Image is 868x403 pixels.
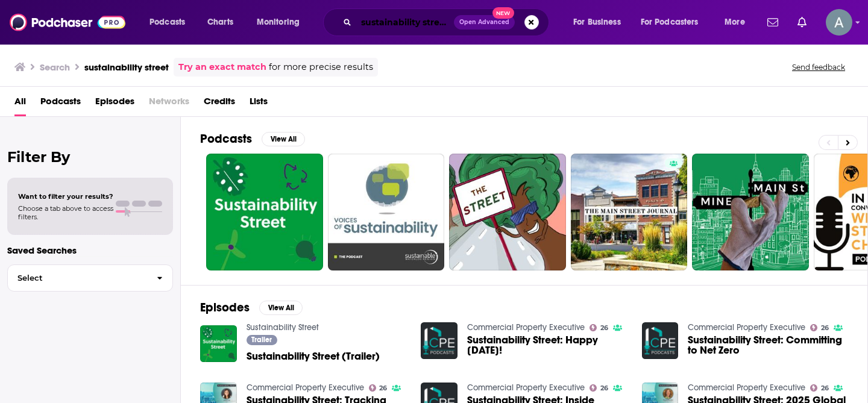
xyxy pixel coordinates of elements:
a: All [14,92,26,116]
span: 26 [379,386,387,391]
a: 26 [369,384,388,392]
a: Lists [250,92,268,116]
span: For Podcasters [641,14,699,31]
span: Trailer [251,336,272,343]
a: Commercial Property Executive [467,383,585,393]
span: Charts [207,14,233,31]
button: Send feedback [788,62,849,72]
a: Sustainability Street (Trailer) [247,351,380,361]
img: User Profile [826,9,852,36]
h3: sustainability street [84,61,169,73]
img: Podchaser - Follow, Share and Rate Podcasts [10,11,125,34]
span: Podcasts [149,14,185,31]
a: Sustainability Street: Happy Earth Day! [467,335,627,355]
span: Want to filter your results? [18,192,113,201]
button: Open AdvancedNew [454,15,515,30]
a: EpisodesView All [200,300,303,315]
a: Commercial Property Executive [688,383,805,393]
img: Sustainability Street (Trailer) [200,325,237,362]
h2: Filter By [7,148,173,166]
button: View All [262,132,305,146]
span: 26 [600,325,608,331]
a: Credits [204,92,235,116]
span: Monitoring [257,14,300,31]
img: Sustainability Street: Happy Earth Day! [421,322,458,359]
h3: Search [40,61,70,73]
span: Open Advanced [459,19,509,25]
span: Sustainability Street: Happy [DATE]! [467,335,627,355]
div: Search podcasts, credits, & more... [335,8,561,36]
a: Episodes [95,92,134,116]
span: 26 [821,325,829,331]
span: For Business [573,14,621,31]
a: Charts [200,13,241,32]
a: Try an exact match [178,60,266,74]
a: 26 [590,384,608,392]
a: Show notifications dropdown [763,12,783,33]
a: Podcasts [40,92,81,116]
a: 26 [590,324,608,331]
span: Networks [149,92,189,116]
a: 26 [810,384,829,392]
button: View All [259,301,303,315]
a: PodcastsView All [200,131,305,146]
button: Select [7,264,173,292]
a: Commercial Property Executive [467,322,585,333]
span: More [725,14,745,31]
p: Saved Searches [7,245,173,256]
span: Logged in as aseymour [826,9,852,36]
h2: Episodes [200,300,250,315]
span: Select [8,274,147,282]
a: Sustainability Street: Committing to Net Zero [688,335,848,355]
img: Sustainability Street: Committing to Net Zero [642,322,679,359]
h2: Podcasts [200,131,252,146]
button: open menu [248,13,315,32]
input: Search podcasts, credits, & more... [356,13,454,32]
a: Show notifications dropdown [793,12,811,33]
span: 26 [821,386,829,391]
a: Sustainability Street [247,322,319,333]
a: Commercial Property Executive [247,383,364,393]
button: open menu [716,13,760,32]
a: 26 [810,324,829,331]
span: 26 [600,386,608,391]
a: Commercial Property Executive [688,322,805,333]
span: for more precise results [269,60,373,74]
button: open menu [141,13,201,32]
button: open menu [633,13,716,32]
button: open menu [565,13,636,32]
button: Show profile menu [826,9,852,36]
span: Choose a tab above to access filters. [18,204,113,221]
span: New [492,7,514,19]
